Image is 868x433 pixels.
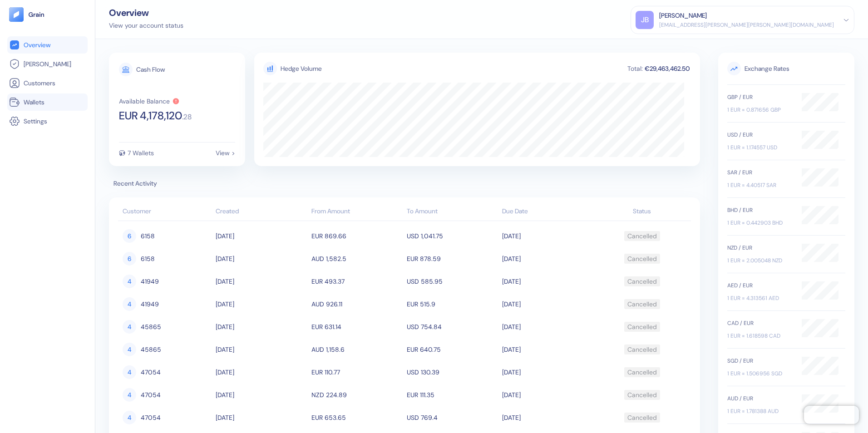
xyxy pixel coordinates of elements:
span: [PERSON_NAME] [24,59,71,69]
div: Cash Flow [136,66,165,73]
span: Exchange Rates [727,62,845,75]
td: AUD 926.11 [309,293,404,315]
td: EUR 653.65 [309,406,404,429]
div: 7 Wallets [128,150,154,156]
a: Settings [9,116,86,127]
td: USD 1,041.75 [404,225,500,247]
div: NZD / EUR [727,244,793,252]
div: 1 EUR = 4.313561 AED [727,294,793,302]
a: Wallets [9,97,86,108]
span: 6158 [141,251,155,266]
div: SAR / EUR [727,168,793,177]
td: [DATE] [213,315,309,338]
div: [PERSON_NAME] [659,11,707,20]
div: 6 [123,229,136,243]
td: [DATE] [213,293,309,315]
td: USD 585.95 [404,270,500,293]
button: Available Balance [119,98,180,105]
td: EUR 515.9 [404,293,500,315]
div: 1 EUR = 1.506956 SGD [727,369,793,378]
td: [DATE] [500,384,595,406]
span: Recent Activity [109,179,700,188]
td: AUD 1,158.6 [309,338,404,361]
div: CAD / EUR [727,319,793,327]
th: Due Date [500,203,595,221]
img: logo-tablet-V2.svg [9,7,24,22]
div: View your account status [109,21,183,30]
div: BHD / EUR [727,206,793,214]
td: [DATE] [213,225,309,247]
span: 6158 [141,228,155,244]
th: To Amount [404,203,500,221]
div: Cancelled [627,364,657,380]
div: Available Balance [119,98,170,104]
td: [DATE] [213,406,309,429]
div: 4 [123,411,136,424]
span: 41949 [141,274,159,289]
td: [DATE] [500,338,595,361]
div: 4 [123,320,136,334]
td: [DATE] [500,247,595,270]
span: 41949 [141,296,159,312]
div: 4 [123,365,136,379]
div: Cancelled [627,319,657,335]
td: NZD 224.89 [309,384,404,406]
a: Overview [9,39,86,50]
th: From Amount [309,203,404,221]
div: 1 EUR = 1.174557 USD [727,143,793,152]
th: Customer [118,203,213,221]
div: Status [598,207,686,216]
a: [PERSON_NAME] [9,59,86,69]
div: GBP / EUR [727,93,793,101]
td: [DATE] [213,247,309,270]
div: SGD / EUR [727,357,793,365]
td: [DATE] [500,315,595,338]
td: [DATE] [500,270,595,293]
span: EUR 4,178,120 [119,110,182,121]
div: 1 EUR = 0.442903 BHD [727,219,793,227]
div: AED / EUR [727,281,793,290]
span: 47054 [141,364,161,380]
div: Overview [109,8,183,17]
div: Cancelled [627,410,657,425]
td: EUR 493.37 [309,270,404,293]
div: JB [636,11,654,29]
td: [DATE] [500,293,595,315]
div: Hedge Volume [281,64,322,74]
span: 45865 [141,342,161,357]
td: EUR 631.14 [309,315,404,338]
div: 4 [123,343,136,356]
div: 1 EUR = 1.781388 AUD [727,407,793,415]
span: 45865 [141,319,161,335]
td: USD 130.39 [404,361,500,384]
div: Total: [626,65,644,72]
td: EUR 869.66 [309,225,404,247]
img: logo [28,11,45,18]
td: AUD 1,582.5 [309,247,404,270]
td: [DATE] [213,270,309,293]
span: Customers [24,79,55,88]
span: 47054 [141,387,161,403]
td: [DATE] [213,338,309,361]
td: EUR 110.77 [309,361,404,384]
div: 1 EUR = 0.871656 GBP [727,106,793,114]
span: Settings [24,117,47,126]
th: Created [213,203,309,221]
td: [DATE] [213,361,309,384]
div: 1 EUR = 4.40517 SAR [727,181,793,189]
div: Cancelled [627,251,657,266]
td: EUR 640.75 [404,338,500,361]
div: €29,463,462.50 [644,65,691,72]
td: [DATE] [500,225,595,247]
div: 1 EUR = 2.005048 NZD [727,256,793,265]
iframe: Chatra live chat [804,406,859,424]
td: USD 769.4 [404,406,500,429]
td: [DATE] [213,384,309,406]
span: 47054 [141,410,161,425]
td: EUR 111.35 [404,384,500,406]
div: 4 [123,297,136,311]
td: USD 754.84 [404,315,500,338]
div: 4 [123,275,136,288]
span: Wallets [24,98,44,107]
div: Cancelled [627,296,657,312]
